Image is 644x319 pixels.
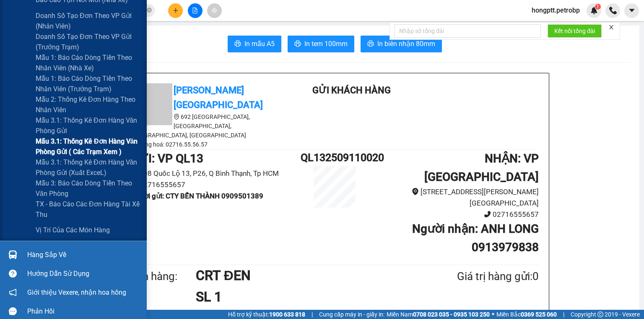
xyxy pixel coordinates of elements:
[36,10,140,31] span: Doanh số tạo đơn theo VP gửi (nhân viên)
[27,305,140,318] div: Phản hồi
[304,39,348,49] span: In tem 100mm
[174,85,263,110] b: [PERSON_NAME][GEOGRAPHIC_DATA]
[521,311,557,318] strong: 0369 525 060
[608,24,614,30] span: close
[596,4,599,10] span: 1
[597,311,603,317] span: copyright
[174,114,179,120] span: environment
[595,4,601,10] sup: 1
[168,3,183,18] button: plus
[525,5,587,15] span: hongptt.petrobp
[496,310,557,319] span: Miền Bắc
[36,225,110,235] span: Vị trí của các món hàng
[130,192,263,200] b: Người gửi : CTY BẾN THÀNH 0909501389
[312,85,391,95] b: Gửi khách hàng
[130,112,281,140] li: 692 [GEOGRAPHIC_DATA], [GEOGRAPHIC_DATA], [GEOGRAPHIC_DATA], [GEOGRAPHIC_DATA]
[624,3,639,18] button: caret-down
[234,40,241,48] span: printer
[4,4,122,49] li: [PERSON_NAME][GEOGRAPHIC_DATA]
[36,136,140,157] span: Mẫu 3.1: Thống kê đơn hàng văn phòng gửi ( các trạm xem )
[9,307,17,315] span: message
[361,36,442,52] button: printerIn biên nhận 80mm
[228,36,281,52] button: printerIn mẫu A5
[590,7,598,14] img: icon-new-feature
[554,26,595,36] span: Kết nối tổng đài
[27,249,140,261] div: Hàng sắp về
[36,73,140,94] span: Mẫu 1: Báo cáo dòng tiền theo nhân viên (trưởng trạm)
[147,8,152,13] span: close-circle
[369,186,539,208] li: [STREET_ADDRESS][PERSON_NAME] [GEOGRAPHIC_DATA]
[36,115,140,136] span: Mẫu 3.1: Thống kê đơn hàng văn phòng gửi
[36,94,140,115] span: Mẫu 2: Thống kê đơn hàng theo nhân viên
[244,39,275,49] span: In mẫu A5
[9,288,17,296] span: notification
[9,270,17,278] span: question-circle
[130,179,301,190] li: 02716555657
[36,52,140,73] span: Mẫu 1: Báo cáo dòng tiền theo nhân viên (nhà xe)
[36,178,140,199] span: Mẫu 3: Báo cáo dòng tiền theo văn phòng
[377,39,435,49] span: In biên nhận 80mm
[369,209,539,220] li: 02716555657
[130,140,281,149] li: Hàng hoá: 02716.55.56.57
[188,3,203,18] button: file-add
[27,287,126,298] span: Giới thiệu Vexere, nhận hoa hồng
[8,250,17,259] img: warehouse-icon
[4,59,58,68] li: VP VP QL13
[36,31,140,52] span: Doanh số tạo đơn theo VP gửi (trưởng trạm)
[147,7,152,15] span: close-circle
[413,311,490,318] strong: 0708 023 035 - 0935 103 250
[211,8,217,13] span: aim
[36,157,140,178] span: Mẫu 3.1: Thống kê đơn hàng văn phòng gửi (Xuất ExceL)
[492,313,494,316] span: ⚪️
[412,222,539,254] b: Người nhận : ANH LONG 0913979838
[301,149,369,166] h1: QL132509110020
[609,7,617,14] img: phone-icon
[563,310,564,319] span: |
[196,286,416,307] h1: SL 1
[394,24,541,38] input: Nhập số tổng đài
[173,8,179,13] span: plus
[367,40,374,48] span: printer
[416,268,539,285] div: Giá trị hàng gửi: 0
[228,310,305,319] span: Hỗ trợ kỹ thuật:
[130,152,203,165] b: GỬI : VP QL13
[196,265,416,286] h1: CRT ĐEN
[192,8,198,13] span: file-add
[412,188,419,195] span: environment
[130,168,301,179] li: 208 Quốc Lộ 13, P26, Q Bình Thạnh, Tp HCM
[548,24,602,38] button: Kết nối tổng đài
[628,7,636,14] span: caret-down
[36,199,140,220] span: TX - Báo cáo các đơn hàng tài xế thu
[58,59,112,87] li: VP VP [GEOGRAPHIC_DATA]
[294,40,301,48] span: printer
[207,3,222,18] button: aim
[130,268,196,285] div: Tên hàng:
[387,310,490,319] span: Miền Nam
[484,211,491,218] span: phone
[312,310,313,319] span: |
[27,268,140,280] div: Hướng dẫn sử dụng
[288,36,354,52] button: printerIn tem 100mm
[269,311,305,318] strong: 1900 633 818
[319,310,384,319] span: Cung cấp máy in - giấy in:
